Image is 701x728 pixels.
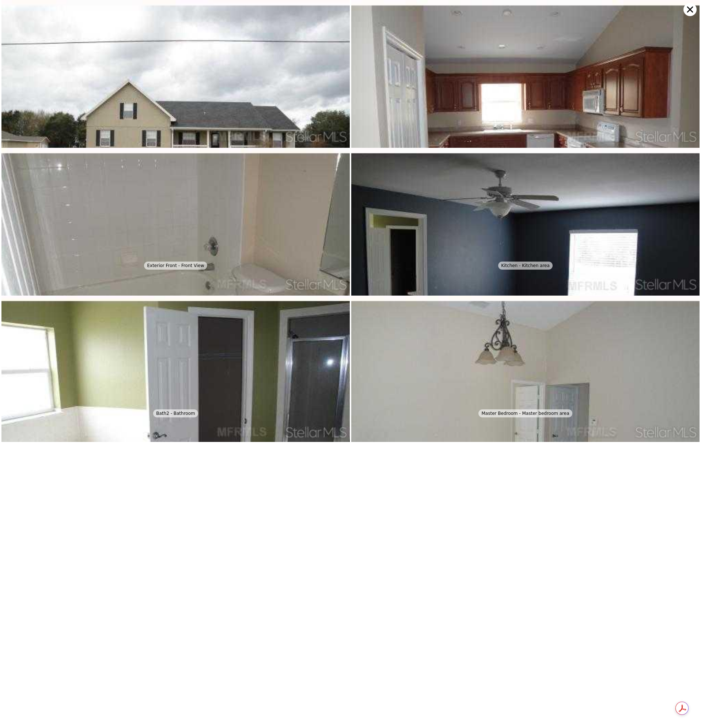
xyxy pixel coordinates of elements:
[478,409,572,417] div: Master Bedroom - Master bedroom area
[144,262,207,270] div: Exterior Front - Front View
[498,262,553,270] div: Kitchen - Kitchen area
[1,148,350,420] img: Bath2 - Bathroom
[1,296,350,568] img: Master Bath - master bathroom
[351,148,700,420] img: Master Bedroom - Master bedroom area
[351,296,700,568] img: Dining Room - Dining room area
[153,409,198,417] div: Bath2 - Bathroom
